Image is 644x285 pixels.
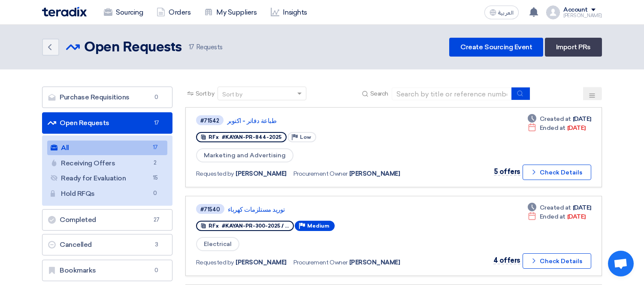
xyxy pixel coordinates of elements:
span: العربية [498,10,514,16]
a: Receiving Offers [47,156,167,171]
div: Open chat [608,251,634,276]
button: Check Details [523,253,591,269]
span: 27 [151,216,162,224]
img: Teradix logo [42,7,87,17]
span: Medium [307,223,330,229]
div: #71540 [200,207,220,212]
a: Sourcing [97,3,150,22]
span: Created at [540,203,571,212]
span: 0 [151,93,162,102]
div: [PERSON_NAME] [563,13,602,18]
span: Sort by [196,89,215,98]
span: Requests [189,42,223,52]
span: RFx [209,134,219,140]
div: Account [563,6,588,14]
a: Purchase Requisitions0 [42,87,172,108]
span: [PERSON_NAME] [349,258,400,267]
span: Requested by [196,169,234,178]
a: Insights [264,3,314,22]
a: Open Requests17 [42,112,172,134]
a: Completed27 [42,209,172,231]
a: Ready for Evaluation [47,171,167,186]
span: 3 [151,240,162,249]
a: All [47,141,167,155]
span: 4 offers [493,256,520,264]
span: [PERSON_NAME] [349,169,400,178]
span: Ended at [540,212,565,221]
h2: Open Requests [84,39,182,56]
span: Procurement Owner [293,169,348,178]
span: 17 [151,119,162,127]
span: Procurement Owner [293,258,348,267]
span: 0 [150,189,160,198]
a: My Suppliers [197,3,263,22]
span: #KAYAN-PR-300-2025 / ... [222,223,289,229]
a: Orders [150,3,197,22]
span: 5 offers [494,168,520,176]
span: 17 [150,143,160,152]
span: 2 [150,159,160,168]
a: Cancelled3 [42,234,172,255]
div: [DATE] [528,212,586,221]
a: Import PRs [545,38,602,57]
span: Marketing and Advertising [196,148,293,162]
span: Low [300,134,311,140]
button: العربية [484,6,519,19]
div: [DATE] [528,203,591,212]
span: 17 [189,43,194,51]
img: profile_test.png [546,6,560,19]
span: #KAYAN-PR-844-2025 [222,134,281,140]
a: Create Sourcing Event [449,38,543,57]
div: Sort by [222,90,242,99]
span: Search [370,89,388,98]
span: 15 [150,174,160,183]
div: #71542 [200,118,219,123]
span: Requested by [196,258,234,267]
a: Bookmarks0 [42,260,172,281]
a: Hold RFQs [47,186,167,201]
a: توريد مستلزمات كهرباء [228,206,442,213]
a: طباعة دفاتر - اكتوبر [227,117,441,125]
span: RFx [209,223,219,229]
div: [DATE] [528,114,591,123]
span: Created at [540,114,571,123]
span: Electrical [196,237,239,251]
span: [PERSON_NAME] [236,258,287,267]
span: Ended at [540,123,565,132]
button: Check Details [523,165,591,180]
span: 0 [151,266,162,275]
div: [DATE] [528,123,586,132]
span: [PERSON_NAME] [236,169,287,178]
input: Search by title or reference number [392,87,512,100]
